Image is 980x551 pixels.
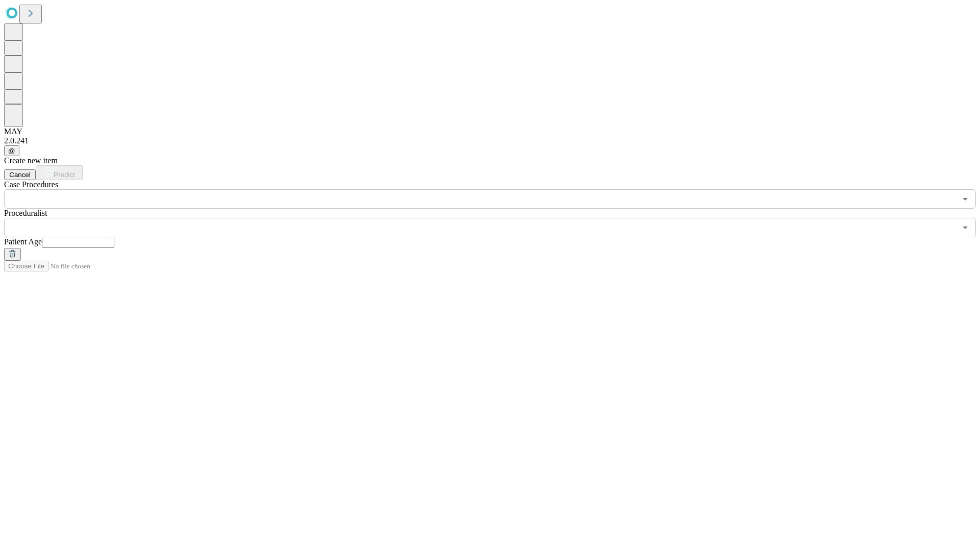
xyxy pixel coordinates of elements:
[4,127,976,136] div: MAY
[54,171,75,179] span: Predict
[9,171,31,179] span: Cancel
[4,209,47,217] span: Proceduralist
[8,147,15,155] span: @
[4,145,19,156] button: @
[4,180,58,189] span: Scheduled Procedure
[4,169,36,180] button: Cancel
[4,156,58,165] span: Create new item
[958,192,972,206] button: Open
[958,220,972,235] button: Open
[4,136,976,145] div: 2.0.241
[36,165,83,180] button: Predict
[4,237,42,246] span: Patient Age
